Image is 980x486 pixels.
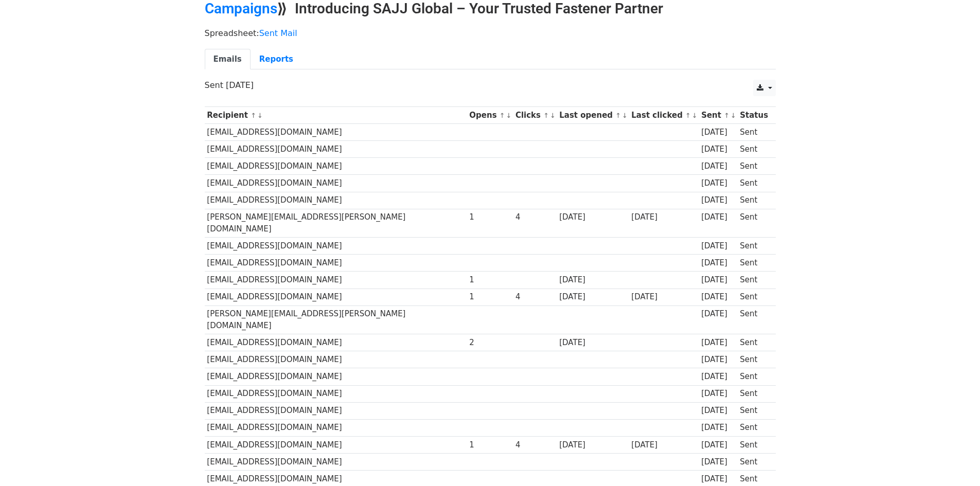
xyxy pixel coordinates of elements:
[205,80,776,91] p: Sent [DATE]
[701,257,735,269] div: [DATE]
[701,456,735,468] div: [DATE]
[737,141,770,158] td: Sent
[701,371,735,383] div: [DATE]
[701,388,735,400] div: [DATE]
[469,274,510,286] div: 1
[559,274,626,286] div: [DATE]
[730,112,736,119] a: ↓
[506,112,512,119] a: ↓
[205,158,467,175] td: [EMAIL_ADDRESS][DOMAIN_NAME]
[205,192,467,209] td: [EMAIL_ADDRESS][DOMAIN_NAME]
[205,305,467,334] td: [PERSON_NAME][EMAIL_ADDRESS][PERSON_NAME][DOMAIN_NAME]
[205,453,467,470] td: [EMAIL_ADDRESS][DOMAIN_NAME]
[257,112,263,119] a: ↓
[205,419,467,436] td: [EMAIL_ADDRESS][DOMAIN_NAME]
[205,107,467,124] th: Recipient
[701,291,735,303] div: [DATE]
[469,291,510,303] div: 1
[737,368,770,385] td: Sent
[467,107,513,124] th: Opens
[737,436,770,453] td: Sent
[205,334,467,351] td: [EMAIL_ADDRESS][DOMAIN_NAME]
[205,175,467,192] td: [EMAIL_ADDRESS][DOMAIN_NAME]
[615,112,621,119] a: ↑
[701,405,735,417] div: [DATE]
[557,107,629,124] th: Last opened
[737,272,770,289] td: Sent
[737,158,770,175] td: Sent
[699,107,737,124] th: Sent
[692,112,698,119] a: ↓
[701,177,735,189] div: [DATE]
[701,308,735,320] div: [DATE]
[737,402,770,419] td: Sent
[737,255,770,272] td: Sent
[631,291,696,303] div: [DATE]
[701,160,735,172] div: [DATE]
[205,385,467,402] td: [EMAIL_ADDRESS][DOMAIN_NAME]
[701,337,735,349] div: [DATE]
[737,419,770,436] td: Sent
[737,351,770,368] td: Sent
[737,289,770,305] td: Sent
[469,439,510,451] div: 1
[737,385,770,402] td: Sent
[205,289,467,305] td: [EMAIL_ADDRESS][DOMAIN_NAME]
[737,107,770,124] th: Status
[685,112,691,119] a: ↑
[737,334,770,351] td: Sent
[559,439,626,451] div: [DATE]
[701,143,735,155] div: [DATE]
[515,211,555,223] div: 4
[737,192,770,209] td: Sent
[259,28,297,38] a: Sent Mail
[724,112,729,119] a: ↑
[629,107,699,124] th: Last clicked
[205,402,467,419] td: [EMAIL_ADDRESS][DOMAIN_NAME]
[737,175,770,192] td: Sent
[737,453,770,470] td: Sent
[701,127,735,138] div: [DATE]
[701,194,735,206] div: [DATE]
[737,124,770,141] td: Sent
[515,439,555,451] div: 4
[559,337,626,349] div: [DATE]
[205,272,467,289] td: [EMAIL_ADDRESS][DOMAIN_NAME]
[205,436,467,453] td: [EMAIL_ADDRESS][DOMAIN_NAME]
[205,255,467,272] td: [EMAIL_ADDRESS][DOMAIN_NAME]
[513,107,557,124] th: Clicks
[737,305,770,334] td: Sent
[701,240,735,252] div: [DATE]
[469,211,510,223] div: 1
[515,291,555,303] div: 4
[205,238,467,255] td: [EMAIL_ADDRESS][DOMAIN_NAME]
[559,291,626,303] div: [DATE]
[701,354,735,366] div: [DATE]
[205,351,467,368] td: [EMAIL_ADDRESS][DOMAIN_NAME]
[737,238,770,255] td: Sent
[631,439,696,451] div: [DATE]
[500,112,505,119] a: ↑
[929,437,980,486] div: 聊天小工具
[205,368,467,385] td: [EMAIL_ADDRESS][DOMAIN_NAME]
[550,112,556,119] a: ↓
[701,439,735,451] div: [DATE]
[737,209,770,238] td: Sent
[543,112,549,119] a: ↑
[205,124,467,141] td: [EMAIL_ADDRESS][DOMAIN_NAME]
[205,209,467,238] td: [PERSON_NAME][EMAIL_ADDRESS][PERSON_NAME][DOMAIN_NAME]
[701,422,735,434] div: [DATE]
[701,211,735,223] div: [DATE]
[469,337,510,349] div: 2
[251,112,256,119] a: ↑
[205,141,467,158] td: [EMAIL_ADDRESS][DOMAIN_NAME]
[251,49,302,70] a: Reports
[205,28,776,39] p: Spreadsheet:
[701,473,735,485] div: [DATE]
[929,437,980,486] iframe: Chat Widget
[701,274,735,286] div: [DATE]
[559,211,626,223] div: [DATE]
[631,211,696,223] div: [DATE]
[205,49,251,70] a: Emails
[622,112,628,119] a: ↓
